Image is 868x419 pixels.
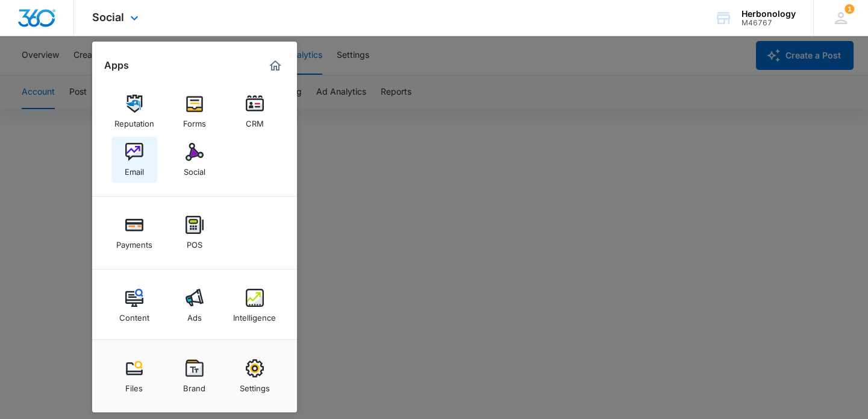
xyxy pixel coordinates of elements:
[104,60,129,71] h2: Apps
[119,307,149,323] div: Content
[172,89,217,134] a: Forms
[172,283,217,329] a: Ads
[233,307,276,323] div: Intelligence
[742,19,796,27] div: account id
[116,234,152,250] div: Payments
[845,4,854,14] div: notifications count
[742,9,796,19] div: account name
[125,161,144,177] div: Email
[114,113,154,128] div: Reputation
[172,137,217,183] a: Social
[187,307,202,323] div: Ads
[92,11,124,24] span: Social
[111,137,157,183] a: Email
[246,113,264,128] div: CRM
[172,353,217,399] a: Brand
[266,56,285,75] a: Marketing 360® Dashboard
[845,4,854,14] span: 1
[111,353,157,399] a: Files
[172,210,217,256] a: POS
[187,234,202,250] div: POS
[125,377,143,393] div: Files
[232,89,278,134] a: CRM
[183,113,206,128] div: Forms
[183,377,205,393] div: Brand
[111,210,157,256] a: Payments
[240,377,270,393] div: Settings
[232,353,278,399] a: Settings
[232,283,278,329] a: Intelligence
[184,161,205,177] div: Social
[111,89,157,134] a: Reputation
[111,283,157,329] a: Content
